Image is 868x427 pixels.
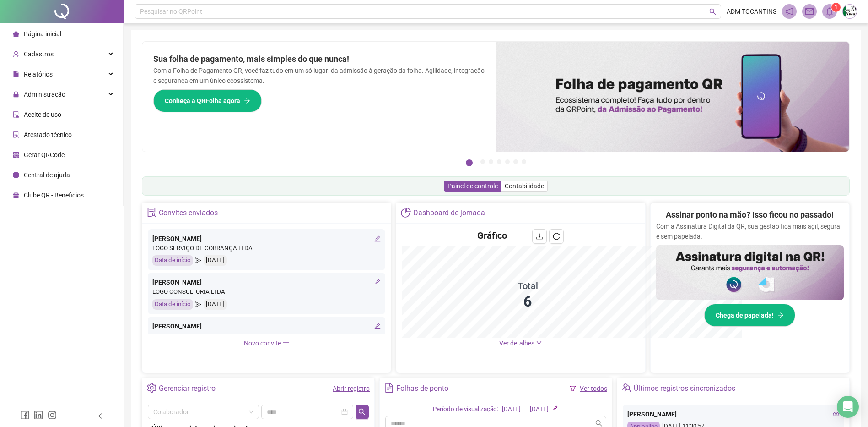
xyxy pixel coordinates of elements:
[524,405,526,414] div: -
[622,383,631,393] span: team
[358,408,366,416] span: search
[13,31,19,37] span: home
[13,172,19,178] span: info-circle
[152,244,381,253] div: LOGO SERVIÇO DE COBRANÇA LTDA
[489,159,493,164] button: 3
[666,208,834,221] h2: Assinar ponto na mão? Isso ficou no passado!
[716,310,774,320] span: Chega de papelada!
[709,8,716,15] span: search
[825,7,834,16] span: bell
[433,405,498,414] div: Período de visualização:
[505,182,544,190] span: Contabilidade
[727,6,776,16] span: ADM TOCANTINS
[244,98,250,104] span: arrow-right
[24,131,72,138] span: Atestado técnico
[499,339,534,347] span: Ver detalhes
[396,381,448,396] div: Folhas de ponto
[24,192,84,199] span: Clube QR - Beneficios
[153,53,485,66] h2: Sua folha de pagamento, mais simples do que nunca!
[48,411,57,420] span: instagram
[805,7,814,16] span: mail
[153,89,262,112] button: Conheça a QRFolha agora
[34,411,43,420] span: linkedin
[165,96,240,106] span: Conheça a QRFolha agora
[97,413,103,419] span: left
[13,192,19,198] span: gift
[204,299,227,310] div: [DATE]
[13,152,19,158] span: qrcode
[505,159,510,164] button: 5
[831,3,841,12] sup: 1
[837,396,859,418] div: Open Intercom Messenger
[656,221,844,241] p: Com a Assinatura Digital da QR, sua gestão fica mais ágil, segura e sem papelada.
[152,331,381,341] div: LOGOSERV GESTAO DE PESSOAS LTDA
[24,30,61,38] span: Página inicial
[656,245,844,300] img: banner%2F02c71560-61a6-44d4-94b9-c8ab97240462.png
[374,323,381,329] span: edit
[447,182,498,190] span: Painel de controle
[13,91,19,98] span: lock
[152,299,193,310] div: Data de início
[24,171,70,179] span: Central de ajuda
[497,159,501,164] button: 4
[466,159,473,166] button: 1
[244,339,290,347] span: Novo convite
[530,405,549,414] div: [DATE]
[835,4,838,11] span: 1
[195,299,201,310] span: send
[159,381,216,396] div: Gerenciar registro
[152,287,381,297] div: LOGO CONSULTORIA LTDA
[627,409,839,419] div: [PERSON_NAME]
[833,411,839,417] span: eye
[384,383,394,393] span: file-text
[502,405,521,414] div: [DATE]
[152,277,381,287] div: [PERSON_NAME]
[570,385,576,392] span: filter
[704,304,795,327] button: Chega de papelada!
[552,405,558,411] span: edit
[785,7,793,16] span: notification
[522,159,526,164] button: 7
[152,255,193,266] div: Data de início
[153,66,485,86] p: Com a Folha de Pagamento QR, você faz tudo em um só lugar: da admissão à geração da folha. Agilid...
[159,205,218,221] div: Convites enviados
[374,235,381,242] span: edit
[13,51,19,57] span: user-add
[13,111,19,118] span: audit
[843,5,857,18] img: 84443
[401,208,410,217] span: pie-chart
[595,420,603,427] span: search
[413,205,485,221] div: Dashboard de jornada
[553,233,560,240] span: reload
[480,159,485,164] button: 2
[24,111,61,118] span: Aceite de uso
[20,411,29,420] span: facebook
[152,234,381,244] div: [PERSON_NAME]
[147,383,156,393] span: setting
[496,42,850,152] img: banner%2F8d14a306-6205-4263-8e5b-06e9a85ad873.png
[333,385,370,392] a: Abrir registro
[282,339,290,346] span: plus
[24,91,65,98] span: Administração
[499,339,542,347] a: Ver detalhes down
[513,159,518,164] button: 6
[13,131,19,138] span: solution
[536,339,542,346] span: down
[374,279,381,285] span: edit
[24,151,65,159] span: Gerar QRCode
[204,255,227,266] div: [DATE]
[477,229,507,242] h4: Gráfico
[777,312,784,318] span: arrow-right
[147,208,156,217] span: solution
[195,255,201,266] span: send
[24,71,53,78] span: Relatórios
[580,385,607,392] a: Ver todos
[536,233,543,240] span: download
[24,50,54,58] span: Cadastros
[634,381,735,396] div: Últimos registros sincronizados
[152,321,381,331] div: [PERSON_NAME]
[13,71,19,77] span: file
